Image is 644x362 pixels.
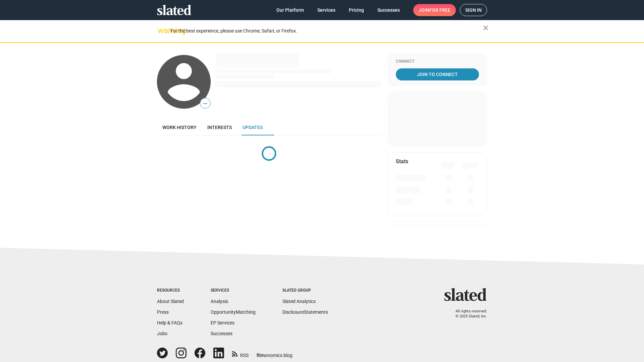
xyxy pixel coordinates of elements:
a: Joinfor free [413,4,456,16]
a: Press [157,309,169,315]
a: Join To Connect [396,68,479,80]
div: Connect [396,59,479,64]
span: Updates [243,125,263,130]
div: Services [211,288,256,293]
a: Updates [237,119,268,135]
a: Sign in [460,4,487,16]
a: Services [312,4,341,16]
a: OpportunityMatching [211,309,256,315]
span: film [257,353,265,358]
span: Interests [207,125,232,130]
div: Resources [157,288,184,293]
span: Join [419,4,450,16]
div: Slated Group [282,288,328,293]
p: All rights reserved. © 2025 Slated, Inc. [448,309,487,319]
mat-icon: warning [158,26,166,35]
a: DisclosureStatements [282,309,328,315]
a: EP Services [211,320,234,325]
a: Our Platform [271,4,309,16]
a: Help & FAQs [157,320,182,325]
a: Slated Analytics [282,299,316,304]
a: Successes [372,4,405,16]
span: for free [429,4,450,16]
span: Work history [162,125,197,130]
a: Jobs [157,331,167,336]
a: Analysis [211,299,228,304]
mat-card-title: Stats [396,158,408,165]
a: About Slated [157,299,184,304]
a: Pricing [343,4,369,16]
span: Services [317,4,335,16]
a: Successes [211,331,232,336]
span: Sign in [465,4,482,16]
span: — [200,99,210,108]
span: Pricing [349,4,364,16]
div: For the best experience, please use Chrome, Safari, or Firefox. [170,26,483,36]
span: Our Platform [276,4,304,16]
a: RSS [232,348,249,359]
span: Successes [377,4,400,16]
a: Work history [157,119,202,135]
a: filmonomics blog [257,347,292,359]
mat-icon: close [482,24,490,32]
span: Join To Connect [397,68,478,80]
a: Interests [202,119,237,135]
